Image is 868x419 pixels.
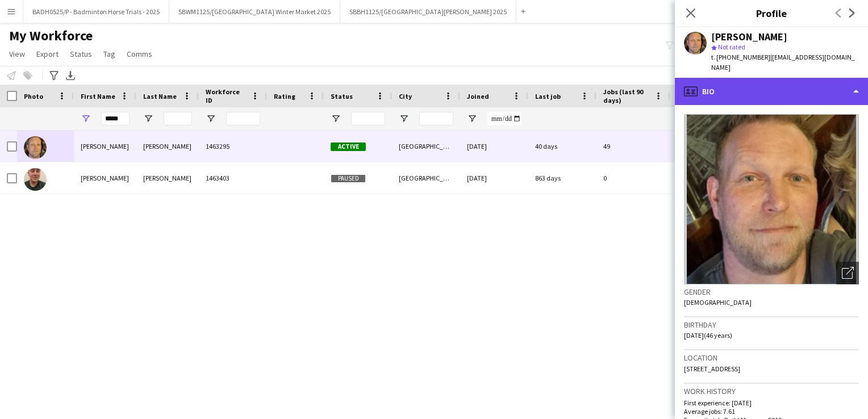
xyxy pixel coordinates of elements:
[836,262,859,284] div: Open photos pop-in
[718,43,745,51] span: Not rated
[392,162,460,194] div: [GEOGRAPHIC_DATA]
[36,49,59,59] span: Export
[5,47,30,61] a: View
[274,92,295,100] span: Rating
[684,114,859,284] img: Crew avatar or photo
[331,174,366,183] span: Paused
[487,112,521,125] input: Joined Filter Input
[528,162,596,194] div: 863 days
[127,49,152,59] span: Comms
[684,298,752,307] span: [DEMOGRAPHIC_DATA]
[74,162,136,194] div: [PERSON_NAME]
[9,27,93,44] span: My Workforce
[711,32,787,42] div: [PERSON_NAME]
[419,112,453,125] input: City Filter Input
[81,92,115,100] span: First Name
[24,168,47,191] img: Darron Mckinnon
[711,53,770,61] span: t. [PHONE_NUMBER]
[467,92,489,100] span: Joined
[206,87,247,104] span: Workforce ID
[331,92,353,100] span: Status
[684,407,859,416] p: Average jobs: 7.61
[64,69,77,82] app-action-btn: Export XLSX
[684,364,740,373] span: [STREET_ADDRESS]
[24,136,47,159] img: Arron Jennison
[684,399,859,407] p: First experience: [DATE]
[596,162,670,194] div: 0
[199,162,267,194] div: 1463403
[23,1,169,23] button: BADH0525/P - Badminton Horse Trials - 2025
[70,49,92,59] span: Status
[392,131,460,162] div: [GEOGRAPHIC_DATA]
[103,49,115,59] span: Tag
[467,114,477,124] button: Open Filter Menu
[9,49,25,59] span: View
[32,47,63,61] a: Export
[711,53,855,72] span: | [EMAIL_ADDRESS][DOMAIN_NAME]
[101,112,130,125] input: First Name Filter Input
[528,131,596,162] div: 40 days
[684,331,732,340] span: [DATE] (46 years)
[675,6,868,20] h3: Profile
[399,92,412,100] span: City
[136,131,199,162] div: [PERSON_NAME]
[684,287,859,297] h3: Gender
[143,114,153,124] button: Open Filter Menu
[74,131,136,162] div: [PERSON_NAME]
[206,114,216,124] button: Open Filter Menu
[136,162,199,194] div: [PERSON_NAME]
[99,47,120,61] a: Tag
[596,131,670,162] div: 49
[460,162,528,194] div: [DATE]
[331,143,366,151] span: Active
[47,69,61,82] app-action-btn: Advanced filters
[143,92,177,100] span: Last Name
[331,114,341,124] button: Open Filter Menu
[603,87,650,104] span: Jobs (last 90 days)
[65,47,97,61] a: Status
[122,47,157,61] a: Comms
[199,131,267,162] div: 1463295
[340,1,516,23] button: SBBH1125/[GEOGRAPHIC_DATA][PERSON_NAME] 2025
[164,112,192,125] input: Last Name Filter Input
[675,78,868,105] div: Bio
[684,386,859,396] h3: Work history
[684,320,859,330] h3: Birthday
[226,112,260,125] input: Workforce ID Filter Input
[399,114,409,124] button: Open Filter Menu
[169,1,340,23] button: SBWM1125/[GEOGRAPHIC_DATA] Winter Market 2025
[81,114,91,124] button: Open Filter Menu
[535,92,561,100] span: Last job
[460,131,528,162] div: [DATE]
[24,92,43,100] span: Photo
[351,112,385,125] input: Status Filter Input
[684,353,859,363] h3: Location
